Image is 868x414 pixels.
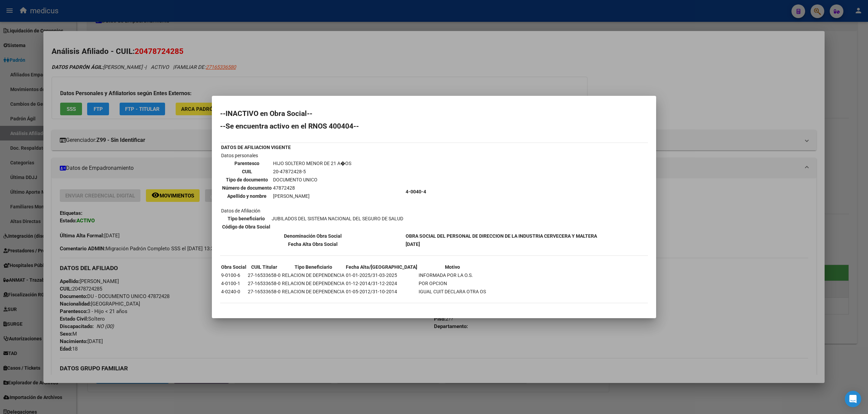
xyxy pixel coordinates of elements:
th: Motivo [418,263,486,271]
td: 20-47872428-5 [273,168,352,175]
td: IGUAL CUIT DECLARA OTRA OS [418,288,486,295]
th: Número de documento [222,184,272,192]
div: Open Intercom Messenger [845,391,861,407]
th: CUIL Titular [247,263,281,271]
td: 27-16533658-0 [247,271,281,279]
td: HIJO SOLTERO MENOR DE 21 A�OS [273,160,352,167]
th: Obra Social [221,263,247,271]
th: Tipo Beneficiario [282,263,345,271]
b: [DATE] [406,241,420,247]
td: 9-0100-6 [221,271,247,279]
td: 47872428 [273,184,352,192]
td: 4-0100-1 [221,280,247,287]
td: 27-16533658-0 [247,280,281,287]
b: DATOS DE AFILIACION VIGENTE [221,145,291,150]
td: 4-0240-0 [221,288,247,295]
td: Datos personales Datos de Afiliación [221,152,405,232]
th: Código de Obra Social [222,223,271,231]
td: 01-01-2025/31-03-2025 [345,271,418,279]
td: 27-16533658-0 [247,288,281,295]
th: Denominación Obra Social [221,232,405,240]
th: Tipo beneficiario [222,215,271,222]
th: Parentesco [222,160,272,167]
th: Fecha Alta Obra Social [221,240,405,248]
th: Apellido y nombre [222,192,272,200]
td: JUBILADOS DEL SISTEMA NACIONAL DEL SEGURO DE SALUD [271,215,404,222]
td: DOCUMENTO UNICO [273,176,352,183]
td: [PERSON_NAME] [273,192,352,200]
th: Fecha Alta/[GEOGRAPHIC_DATA] [345,263,418,271]
b: OBRA SOCIAL DEL PERSONAL DE DIRECCION DE LA INDUSTRIA CERVECERA Y MALTERA [406,233,597,239]
th: CUIL [222,168,272,175]
td: RELACION DE DEPENDENCIA [282,271,345,279]
td: RELACION DE DEPENDENCIA [282,280,345,287]
td: RELACION DE DEPENDENCIA [282,288,345,295]
td: 01-12-2014/31-12-2024 [345,280,418,287]
h2: --Se encuentra activo en el RNOS 400404-- [220,123,648,130]
td: 01-05-2012/31-10-2014 [345,288,418,295]
h2: --INACTIVO en Obra Social-- [220,110,648,117]
td: POR OPCION [418,280,486,287]
th: Tipo de documento [222,176,272,183]
b: 4-0040-4 [406,189,426,194]
td: INFORMADA POR LA O.S. [418,271,486,279]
